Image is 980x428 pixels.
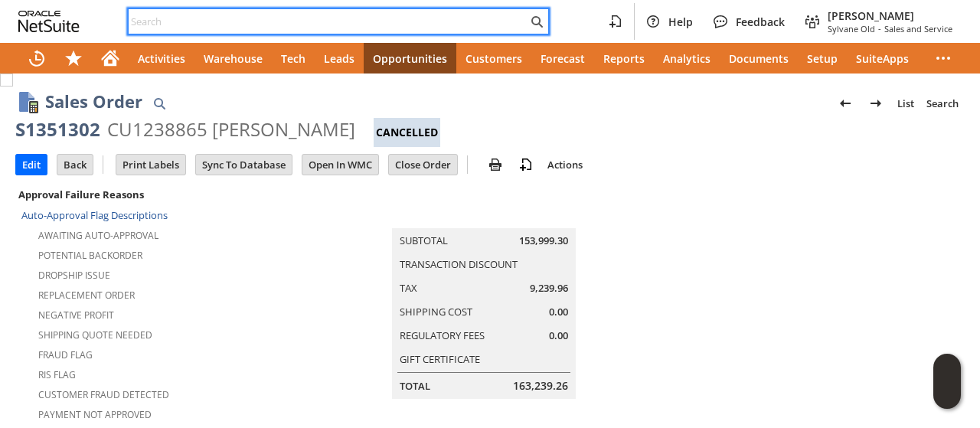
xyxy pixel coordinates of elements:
svg: logo [18,11,80,32]
input: Sync To Database [196,155,292,175]
div: S1351302 [15,117,100,142]
span: 163,239.26 [513,378,568,394]
a: Customers [456,43,531,74]
span: Oracle Guided Learning Widget. To move around, please hold and drag [933,382,961,410]
img: print.svg [486,155,505,174]
span: 0.00 [549,328,568,343]
img: Previous [836,94,854,113]
span: Analytics [663,51,710,66]
a: Payment not approved [38,408,152,421]
div: Shortcuts [55,43,92,74]
svg: Home [101,49,119,67]
a: Replacement Order [38,289,135,302]
span: Forecast [541,51,585,66]
svg: Search [528,12,546,31]
span: Warehouse [204,51,263,66]
span: Reports [603,51,645,66]
svg: Recent Records [28,49,46,67]
h1: Sales Order [45,89,142,114]
span: SuiteApps [856,51,909,66]
span: - [878,23,881,34]
a: Shipping Quote Needed [38,328,152,341]
span: Feedback [736,15,785,29]
a: List [891,91,920,116]
a: Documents [720,43,798,74]
a: Shipping Cost [400,305,472,319]
div: More menus [925,43,962,74]
span: Sylvane Old [828,23,875,34]
a: Negative Profit [38,309,114,322]
a: Gift Certificate [400,352,480,366]
span: Opportunities [373,51,447,66]
input: Open In WMC [302,155,378,175]
a: Forecast [531,43,594,74]
a: Search [920,91,965,116]
input: Print Labels [116,155,185,175]
a: Tech [272,43,315,74]
img: Next [867,94,885,113]
a: Customer Fraud Detected [38,388,169,401]
a: RIS flag [38,368,76,381]
a: Dropship Issue [38,269,110,282]
a: Subtotal [400,234,448,247]
span: Help [668,15,693,29]
span: Documents [729,51,789,66]
span: Customers [465,51,522,66]
span: Sales and Service [884,23,952,34]
a: Activities [129,43,194,74]
iframe: Click here to launch Oracle Guided Learning Help Panel [933,354,961,409]
a: SuiteApps [847,43,918,74]
a: Regulatory Fees [400,328,485,342]
div: Cancelled [374,118,440,147]
div: Approval Failure Reasons [15,185,291,204]
a: Total [400,379,430,393]
img: Quick Find [150,94,168,113]
span: 0.00 [549,305,568,319]
a: Awaiting Auto-Approval [38,229,158,242]
a: Transaction Discount [400,257,518,271]
a: Recent Records [18,43,55,74]
span: Tech [281,51,305,66]
span: Leads [324,51,354,66]
img: add-record.svg [517,155,535,174]
span: 9,239.96 [530,281,568,296]
input: Close Order [389,155,457,175]
caption: Summary [392,204,576,228]
div: CU1238865 [PERSON_NAME] [107,117,355,142]
a: Analytics [654,43,720,74]
a: Reports [594,43,654,74]
span: Activities [138,51,185,66]
span: [PERSON_NAME] [828,8,952,23]
input: Back [57,155,93,175]
span: 153,999.30 [519,234,568,248]
a: Warehouse [194,43,272,74]
a: Setup [798,43,847,74]
a: Auto-Approval Flag Descriptions [21,208,168,222]
a: Opportunities [364,43,456,74]
a: Actions [541,158,589,172]
a: Leads [315,43,364,74]
input: Search [129,12,528,31]
input: Edit [16,155,47,175]
a: Home [92,43,129,74]
a: Potential Backorder [38,249,142,262]
a: Fraud Flag [38,348,93,361]
a: Tax [400,281,417,295]
svg: Shortcuts [64,49,83,67]
span: Setup [807,51,838,66]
